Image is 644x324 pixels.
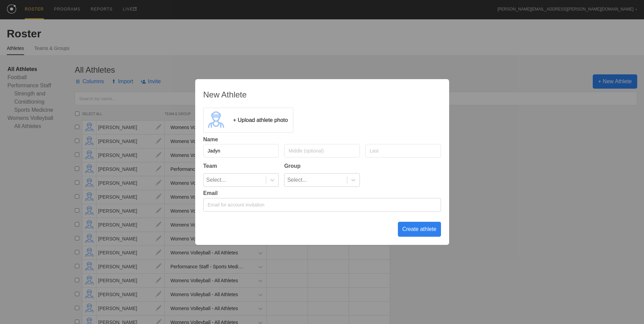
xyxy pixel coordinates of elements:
[204,108,228,132] img: avatar
[203,144,279,158] input: First
[203,90,441,100] div: New Athlete
[287,174,307,186] div: Select...
[203,198,441,212] input: Email for account invitation
[365,144,441,158] input: Last
[206,174,226,186] div: Select...
[233,117,288,123] div: + Upload athlete photo
[203,137,441,143] div: Name
[203,190,441,196] div: Email
[284,144,360,158] input: Middle (optional)
[610,291,644,324] iframe: Chat Widget
[398,222,441,237] div: Create athlete
[284,163,360,169] div: Group
[203,163,279,169] div: Team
